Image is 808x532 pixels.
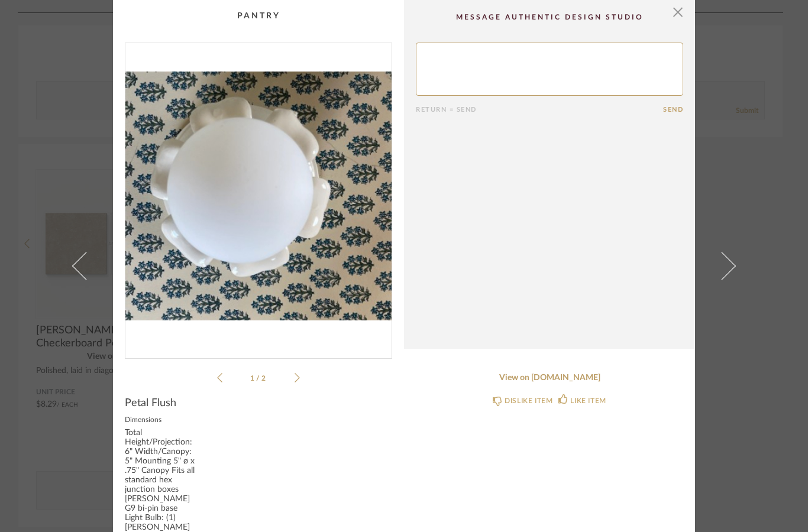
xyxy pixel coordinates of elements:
div: Return = Send [416,106,663,113]
span: / [256,375,261,382]
a: View on [DOMAIN_NAME] [416,373,683,383]
img: daa90959-bf5b-4269-ba8f-e216cea315d1_1000x1000.jpg [125,43,392,349]
span: Petal Flush [125,397,176,410]
button: Send [663,106,683,113]
span: 2 [261,375,267,382]
div: DISLIKE ITEM [505,395,552,407]
div: 0 [125,43,392,349]
span: 1 [250,375,256,382]
label: Dimensions [125,414,196,424]
div: LIKE ITEM [570,395,606,407]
